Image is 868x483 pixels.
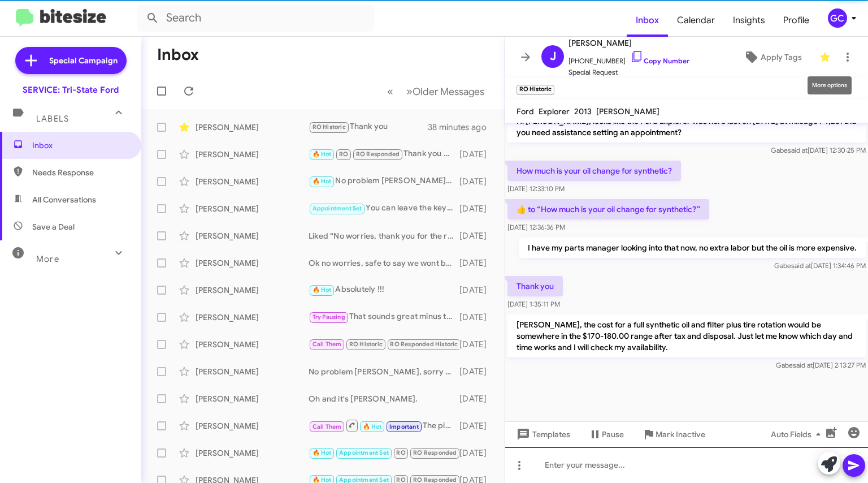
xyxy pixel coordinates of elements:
[507,199,709,219] p: ​👍​ to “ How much is your oil change for synthetic? ”
[788,146,808,154] span: said at
[387,84,393,98] span: «
[309,230,459,241] div: Liked “No worries, thank you for the reply and update! If you are ever in the area and need assis...
[724,4,774,37] a: Insights
[390,340,458,348] span: RO Responded Historic
[627,4,668,37] a: Inbox
[818,8,856,28] button: GC
[313,205,362,212] span: Appointment Set
[459,230,496,241] div: [DATE]
[517,106,534,117] span: Ford
[791,261,811,270] span: said at
[459,420,496,432] div: [DATE]
[568,36,689,50] span: [PERSON_NAME]
[774,4,818,37] a: Profile
[507,111,866,143] p: Hi [PERSON_NAME], looks like the Ford Explorer was here last on [DATE] at mileage 74,261 Did you ...
[196,257,309,269] div: [PERSON_NAME]
[313,423,342,430] span: Call Them
[656,424,705,445] span: Mark Inactive
[459,203,496,214] div: [DATE]
[363,423,382,430] span: 🔥 Hot
[356,150,400,158] span: RO Responded
[459,447,496,459] div: [DATE]
[309,366,459,377] div: No problem [PERSON_NAME], sorry to disturb you. I understand performing your own maintenance, if ...
[568,67,689,78] span: Special Request
[196,366,309,377] div: [PERSON_NAME]
[406,84,413,98] span: »
[309,175,459,188] div: No problem [PERSON_NAME], just let us know if we can ever help. Thank you
[15,47,127,74] a: Special Campaign
[196,393,309,404] div: [PERSON_NAME]
[137,5,374,32] input: Search
[459,284,496,296] div: [DATE]
[771,424,825,445] span: Auto Fields
[196,149,309,160] div: [PERSON_NAME]
[776,361,866,369] span: Gabe [DATE] 2:13:27 PM
[32,194,96,205] span: All Conversations
[574,106,592,117] span: 2013
[309,310,459,324] div: That sounds great minus the working part, hopefully you can enjoy the scenery and weather while n...
[196,230,309,241] div: [PERSON_NAME]
[196,339,309,350] div: [PERSON_NAME]
[313,313,345,321] span: Try Pausing
[313,150,332,158] span: 🔥 Hot
[602,424,624,445] span: Pause
[32,140,128,151] span: Inbox
[313,123,346,131] span: RO Historic
[459,339,496,350] div: [DATE]
[459,312,496,323] div: [DATE]
[309,338,459,351] div: Ok I completely understand that, just let us know if we can ever help.
[196,420,309,432] div: [PERSON_NAME]
[459,257,496,269] div: [DATE]
[459,366,496,377] div: [DATE]
[762,424,834,445] button: Auto Fields
[313,178,332,185] span: 🔥 Hot
[630,57,689,65] a: Copy Number
[517,85,554,95] small: RO Historic
[550,48,556,66] span: J
[196,447,309,459] div: [PERSON_NAME]
[309,202,459,215] div: You can leave the key in the vehicle or hand it to them. They will be there to pick up at about 9...
[828,8,847,28] div: GC
[36,114,69,124] span: Labels
[381,80,491,103] nav: Page navigation example
[514,424,570,445] span: Templates
[507,300,560,308] span: [DATE] 1:35:11 PM
[196,312,309,323] div: [PERSON_NAME]
[309,283,459,296] div: Absolutely !!!
[808,76,852,94] div: More options
[507,184,565,193] span: [DATE] 12:33:10 PM
[793,361,813,369] span: said at
[519,238,866,258] p: I have my parts manager looking into that now, no extra labor but the oil is more expensive.
[668,4,724,37] a: Calendar
[428,122,496,133] div: 38 minutes ago
[507,314,866,357] p: [PERSON_NAME], the cost for a full synthetic oil and filter plus tire rotation would be somewhere...
[36,254,59,264] span: More
[507,161,681,181] p: How much is your oil change for synthetic?
[413,449,457,456] span: RO Responded
[313,449,332,456] span: 🔥 Hot
[539,106,570,117] span: Explorer
[313,340,342,348] span: Call Them
[196,284,309,296] div: [PERSON_NAME]
[389,423,419,430] span: Important
[196,122,309,133] div: [PERSON_NAME]
[568,50,689,67] span: [PHONE_NUMBER]
[459,149,496,160] div: [DATE]
[196,176,309,187] div: [PERSON_NAME]
[579,424,633,445] button: Pause
[32,167,128,178] span: Needs Response
[396,449,405,456] span: RO
[309,148,459,161] div: Thank you Mrs. [PERSON_NAME], just let us know if we can ever help. Have a great day!
[507,276,563,296] p: Thank you
[313,286,332,294] span: 🔥 Hot
[459,393,496,404] div: [DATE]
[309,419,459,433] div: The pick up/delivery is no cost to you, Ford pays us to offer that. We can do whatever is easier ...
[23,84,119,96] div: SERVICE: Tri-State Ford
[309,257,459,269] div: Ok no worries, safe to say we wont be seeing you for service needs. If you are ever in the area a...
[507,223,565,231] span: [DATE] 12:36:36 PM
[349,340,383,348] span: RO Historic
[774,261,866,270] span: Gabe [DATE] 1:34:46 PM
